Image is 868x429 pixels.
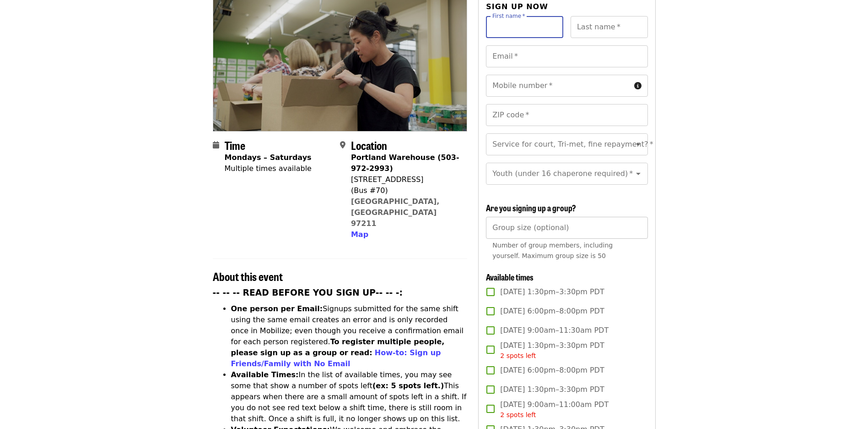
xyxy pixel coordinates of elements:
button: Map [351,229,368,240]
span: About this event [213,268,283,284]
strong: -- -- -- READ BEFORE YOU SIGN UP-- -- -: [213,288,403,297]
input: Last name [571,16,648,38]
span: [DATE] 1:30pm–3:30pm PDT [500,384,604,395]
span: Available times [486,271,534,283]
span: Sign up now [486,2,548,11]
span: 2 spots left [500,352,536,359]
span: Time [225,137,245,153]
li: In the list of available times, you may see some that show a number of spots left This appears wh... [231,369,468,424]
span: Map [351,230,368,239]
i: calendar icon [213,141,219,149]
input: Mobile number [486,75,630,97]
li: Signups submitted for the same shift using the same email creates an error and is only recorded o... [231,303,468,369]
strong: Mondays – Saturdays [225,153,312,162]
label: First name [492,13,525,19]
strong: Portland Warehouse (503-972-2993) [351,153,459,173]
strong: (ex: 5 spots left.) [372,381,444,390]
input: ZIP code [486,104,647,126]
strong: To register multiple people, please sign up as a group or read: [231,337,445,357]
i: circle-info icon [634,82,642,90]
span: [DATE] 9:00am–11:30am PDT [500,325,609,336]
button: Open [632,138,645,151]
span: [DATE] 6:00pm–8:00pm PDT [500,365,604,376]
input: Email [486,45,647,67]
span: Are you signing up a group? [486,202,576,214]
strong: Available Times: [231,370,299,379]
span: [DATE] 1:30pm–3:30pm PDT [500,286,604,297]
a: [GEOGRAPHIC_DATA], [GEOGRAPHIC_DATA] 97211 [351,197,440,228]
span: [DATE] 1:30pm–3:30pm PDT [500,340,604,361]
i: map-marker-alt icon [340,141,345,149]
button: Open [632,167,645,180]
div: [STREET_ADDRESS] [351,174,460,185]
span: [DATE] 9:00am–11:00am PDT [500,399,609,420]
div: (Bus #70) [351,185,460,196]
div: Multiple times available [225,163,312,174]
strong: One person per Email: [231,304,323,313]
input: [object Object] [486,217,647,239]
input: First name [486,16,563,38]
span: Location [351,137,387,153]
a: How-to: Sign up Friends/Family with No Email [231,348,441,368]
span: [DATE] 6:00pm–8:00pm PDT [500,306,604,317]
span: 2 spots left [500,411,536,418]
span: Number of group members, including yourself. Maximum group size is 50 [492,242,613,259]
